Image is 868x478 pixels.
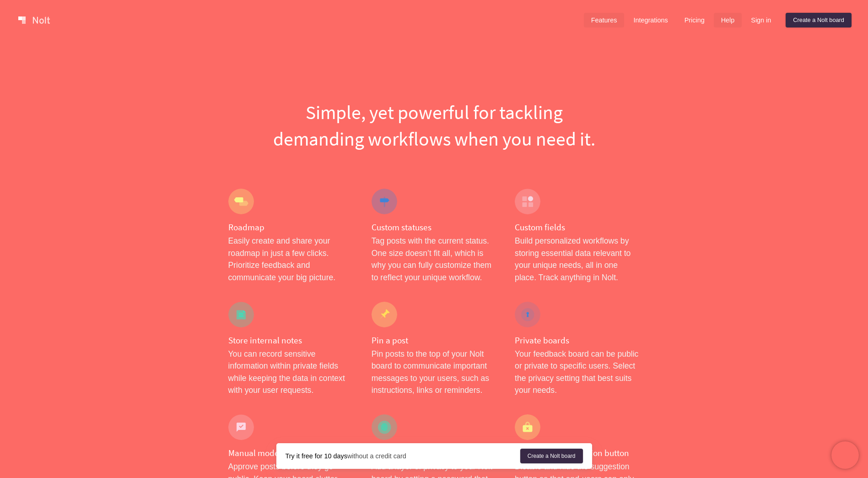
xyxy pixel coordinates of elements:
a: Features [584,13,625,27]
a: Sign in [744,13,778,27]
h1: Simple, yet powerful for tackling demanding workflows when you need it. [228,99,640,152]
strong: Try it free for 10 days [286,452,347,460]
a: Pricing [677,13,712,27]
h4: Roadmap [228,222,353,233]
h4: Store internal notes [228,335,353,346]
p: You can record sensitive information within private fields while keeping the data in context with... [228,348,353,397]
a: Help [714,13,742,27]
div: without a credit card [286,451,520,461]
a: Create a Nolt board [786,13,852,27]
a: Create a Nolt board [520,449,583,463]
p: Your feedback board can be public or private to specific users. Select the privacy setting that b... [515,348,640,397]
a: Integrations [626,13,675,27]
p: Tag posts with the current status. One size doesn’t fit all, which is why you can fully customize... [372,235,496,283]
h4: Custom statuses [372,222,496,233]
iframe: Chatra live chat [831,441,859,469]
h4: Private boards [515,335,640,346]
p: Build personalized workflows by storing essential data relevant to your unique needs, all in one ... [515,235,640,283]
p: Easily create and share your roadmap in just a few clicks. Prioritize feedback and communicate yo... [228,235,353,283]
p: Pin posts to the top of your Nolt board to communicate important messages to your users, such as ... [372,348,496,397]
h4: Pin a post [372,335,496,346]
h4: Custom fields [515,222,640,233]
